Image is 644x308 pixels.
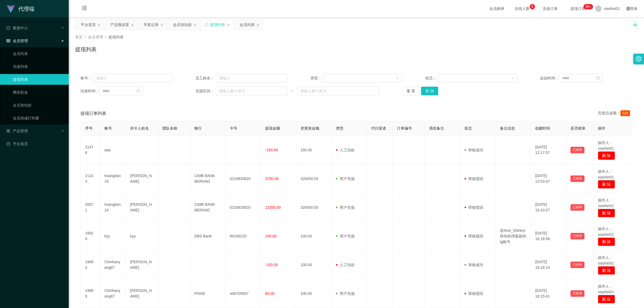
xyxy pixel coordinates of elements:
[126,279,158,308] td: [PERSON_NAME]
[296,136,332,164] td: 150.00
[6,39,10,43] i: 图标: table
[598,209,615,217] button: 删 除
[230,126,237,130] span: 卡号
[88,35,103,39] span: 会员管理
[75,35,83,39] span: 首页
[190,164,225,193] td: CIMB BANK BERHAD
[225,193,261,222] td: 0216835820
[100,222,126,251] td: kyy
[195,88,216,94] span: 充值区间：
[297,87,379,95] input: 请输入最大值为
[583,4,593,9] sup: 1126
[81,20,96,30] div: 平台首页
[531,164,566,193] td: [DATE] 13:53:47
[227,23,230,27] i: 图标: close
[598,151,615,160] button: 删 除
[110,20,129,30] div: 产品预设置
[336,205,355,210] span: 用户充值
[194,126,202,130] span: 银行
[225,279,261,308] td: 446705857
[421,87,438,95] button: 查 询
[6,26,28,30] span: 数据中心
[500,126,515,130] span: 备注信息
[265,205,281,210] span: 13350.00
[336,291,355,296] span: 用户充值
[81,279,100,308] td: 19689
[570,262,584,268] button: 已锁单
[598,198,614,208] span: 操作人：xiaohei01
[6,26,10,30] i: 图标: check-circle-o
[570,147,584,153] button: 已锁单
[130,126,149,130] span: 持卡人姓名
[6,39,28,43] span: 会员管理
[80,75,93,81] span: 账号：
[496,222,531,251] td: @Asst_Shirleyi 联络助理最新的tg账号
[6,129,10,133] i: 图标: appstore-o
[18,0,34,17] h1: 代理端
[216,74,287,82] input: 请输入
[75,45,97,53] h1: 提现列表
[81,164,100,193] td: 21103
[464,291,483,296] span: 审核驳回
[108,35,123,39] span: 提现列表
[429,126,444,130] span: 系统备注
[464,126,472,130] span: 状态
[464,177,483,181] span: 审核驳回
[464,148,483,152] span: 审核成功
[336,148,355,152] span: 人工扣款
[540,75,559,81] span: 起始时间：
[100,193,126,222] td: huangtian19
[131,23,134,27] i: 图标: close
[13,61,64,72] a: 充值列表
[100,251,126,279] td: Chinhanyang87
[105,35,106,39] span: /
[160,23,163,27] i: 图标: close
[636,56,642,62] i: 图标: setting
[97,23,101,27] i: 图标: close
[256,23,259,27] i: 图标: close
[371,126,386,130] span: 代付渠道
[336,263,355,267] span: 人工扣款
[144,20,159,30] div: 开奖记录
[570,126,586,130] span: 是否锁单
[6,138,64,149] a: 图标: dashboard平台首页
[190,279,225,308] td: POSB
[296,222,332,251] td: 100.00
[225,164,261,193] td: 0216835820
[13,74,64,85] a: 提现列表
[626,7,630,10] i: 图标: global
[13,48,64,59] a: 会员列表
[216,87,287,95] input: 请输入最小值为
[598,295,615,303] button: 删 除
[265,263,278,267] span: -100.00
[296,251,332,279] td: 100.00
[620,110,630,116] span: 510
[570,290,584,297] button: 已锁单
[531,251,566,279] td: [DATE] 16:16:14
[240,20,255,30] div: 会员列表
[225,222,261,251] td: 84166220
[190,193,225,222] td: CIMB BANK BERHAD
[265,177,279,181] span: 3750.00
[598,141,614,151] span: 操作人：xiaohei01
[425,75,438,81] span: 状态：
[81,251,100,279] td: 19690
[173,20,192,30] div: 会员加扣款
[511,76,514,80] i: 图标: down
[93,74,172,82] input: 请输入
[195,75,216,81] span: 员工姓名：
[136,89,140,93] i: 图标: calendar
[162,126,177,130] span: 团队名称
[13,100,64,111] a: 会员加扣款
[6,5,15,13] img: logo.9652507e.png
[85,126,93,130] span: 序号
[570,175,584,182] button: 已锁单
[532,4,533,9] p: 8
[336,177,355,181] span: 用户充值
[204,23,208,27] i: 图标: sync
[531,193,566,222] td: [DATE] 19:10:27
[100,164,126,193] td: huangtian19
[80,88,99,94] span: 结束时间：
[265,126,280,130] span: 提现金额
[598,227,614,237] span: 操作人：xiaohei01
